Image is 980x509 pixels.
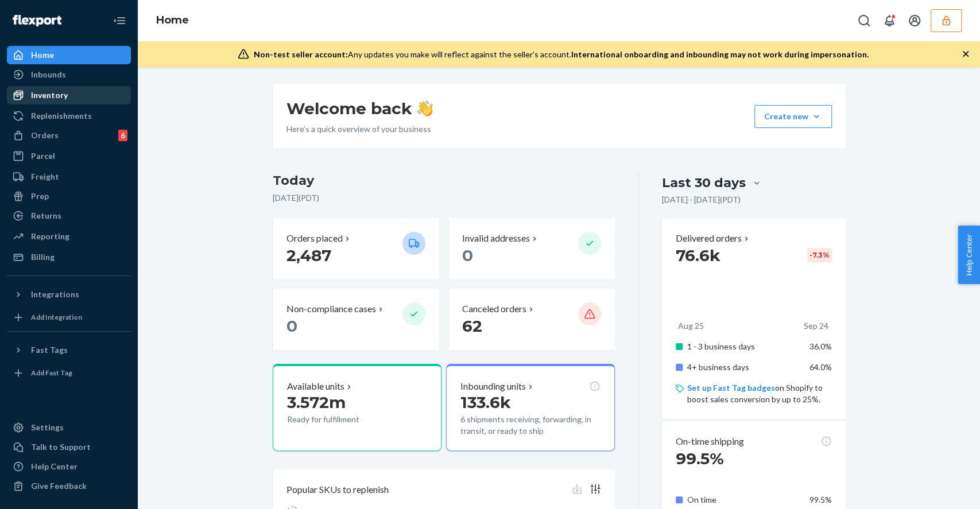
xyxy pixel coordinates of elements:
[446,364,615,451] button: Inbounding units133.6k6 shipments receiving, forwarding, in transit, or ready to ship
[7,248,131,266] a: Billing
[754,105,832,128] button: Create new
[31,150,55,162] div: Parcel
[448,218,615,279] button: Invalid addresses 0
[7,187,131,205] a: Prep
[462,232,530,245] p: Invalid addresses
[678,320,704,332] p: Aug 25
[687,494,800,506] p: On time
[7,477,131,495] button: Give Feedback
[286,123,433,135] p: Here’s a quick overview of your business
[286,98,433,119] h1: Welcome back
[31,49,54,61] div: Home
[804,320,828,332] p: Sep 24
[7,308,131,327] a: Add Integration
[878,9,901,32] button: Open notifications
[809,495,832,504] span: 99.5%
[676,232,751,245] button: Delivered orders
[7,364,131,382] a: Add Fast Tag
[460,393,511,412] span: 133.6k
[7,227,131,246] a: Reporting
[31,110,92,122] div: Replenishments
[286,316,297,336] span: 0
[31,289,79,300] div: Integrations
[31,441,91,453] div: Talk to Support
[958,226,980,284] button: Help Center
[809,362,832,372] span: 64.0%
[687,362,800,373] p: 4+ business days
[23,8,64,18] span: Support
[462,302,526,316] p: Canceled orders
[462,316,482,336] span: 62
[807,248,832,262] div: -7.3 %
[687,382,831,405] p: on Shopify to boost sales conversion by up to 25%.
[31,90,68,101] div: Inventory
[662,194,741,205] p: [DATE] - [DATE] ( PDT )
[108,9,131,32] button: Close Navigation
[460,380,526,393] p: Inbounding units
[273,364,441,451] button: Available units3.572mReady for fulfillment
[31,422,64,433] div: Settings
[676,449,724,468] span: 99.5%
[7,86,131,104] a: Inventory
[287,414,393,425] p: Ready for fulfillment
[286,232,343,245] p: Orders placed
[286,302,376,316] p: Non-compliance cases
[273,172,615,190] h3: Today
[286,483,389,496] p: Popular SKUs to replenish
[903,9,926,32] button: Open account menu
[7,341,131,359] button: Fast Tags
[287,380,344,393] p: Available units
[31,210,61,222] div: Returns
[687,383,775,393] a: Set up Fast Tag badges
[31,312,82,322] div: Add Integration
[571,49,869,59] span: International onboarding and inbounding may not work during impersonation.
[31,368,72,378] div: Add Fast Tag
[7,438,131,456] button: Talk to Support
[7,65,131,84] a: Inbounds
[462,246,473,265] span: 0
[273,218,439,279] button: Orders placed 2,487
[7,207,131,225] a: Returns
[809,341,832,351] span: 36.0%
[7,107,131,125] a: Replenishments
[254,49,348,59] span: Non-test seller account:
[31,480,87,492] div: Give Feedback
[417,100,433,116] img: hand-wave emoji
[273,289,439,350] button: Non-compliance cases 0
[156,14,189,26] a: Home
[7,457,131,476] a: Help Center
[31,251,55,263] div: Billing
[273,192,615,204] p: [DATE] ( PDT )
[286,246,331,265] span: 2,487
[7,285,131,304] button: Integrations
[31,461,78,472] div: Help Center
[7,46,131,64] a: Home
[147,4,198,37] ol: breadcrumbs
[7,147,131,165] a: Parcel
[118,130,127,141] div: 6
[7,418,131,437] a: Settings
[448,289,615,350] button: Canceled orders 62
[460,414,601,437] p: 6 shipments receiving, forwarding, in transit, or ready to ship
[687,341,800,352] p: 1 - 3 business days
[31,231,69,242] div: Reporting
[7,168,131,186] a: Freight
[676,246,721,265] span: 76.6k
[853,9,876,32] button: Open Search Box
[31,69,66,80] div: Inbounds
[31,191,49,202] div: Prep
[31,171,59,182] div: Freight
[7,126,131,145] a: Orders6
[31,130,59,141] div: Orders
[676,435,744,448] p: On-time shipping
[13,15,61,26] img: Flexport logo
[287,393,346,412] span: 3.572m
[31,344,68,356] div: Fast Tags
[254,49,869,60] div: Any updates you make will reflect against the seller's account.
[662,174,746,192] div: Last 30 days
